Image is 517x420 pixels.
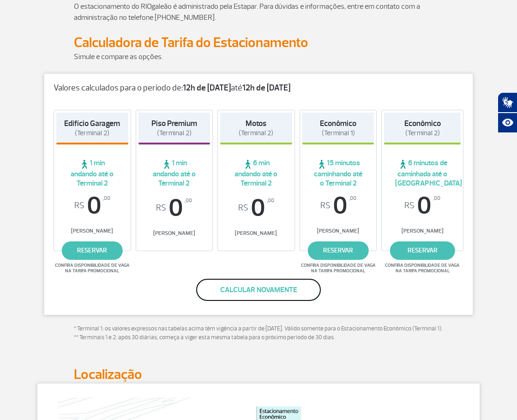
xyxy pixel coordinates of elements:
[196,279,321,301] button: Calcular novamente
[246,119,266,128] strong: Motos
[384,263,461,274] span: Confira disponibilidade de vaga na tarifa promocional
[242,83,290,93] strong: 12h de [DATE]
[138,158,210,188] span: 1 min andando até o Terminal 2
[390,241,455,260] a: reservar
[267,196,274,206] sup: ,00
[239,129,273,138] span: (Terminal 2)
[74,34,443,51] h2: Calculadora de Tarifa do Estacionamento
[498,92,517,113] button: Abrir tradutor de língua de sinais.
[74,1,443,23] p: O estacionamento do RIOgaleão é administrado pela Estapar. Para dúvidas e informações, entre em c...
[498,92,517,133] div: Plugin de acessibilidade da Hand Talk.
[64,119,120,128] strong: Edifício Garagem
[56,228,128,234] span: [PERSON_NAME]
[300,263,377,274] span: Confira disponibilidade de vaga na tarifa promocional
[220,230,292,237] span: [PERSON_NAME]
[322,129,355,138] span: (Terminal 1)
[185,196,192,206] sup: ,00
[54,83,463,93] p: Valores calculados para o período de: até
[75,129,109,138] span: (Terminal 2)
[433,193,440,204] sup: ,00
[302,193,374,218] span: 0
[384,193,461,218] span: 0
[238,203,248,213] sup: R$
[498,113,517,133] button: Abrir recursos assistivos.
[156,203,166,213] sup: R$
[384,158,461,188] span: 6 minutos de caminhada até o [GEOGRAPHIC_DATA]
[404,201,415,211] sup: R$
[302,228,374,234] span: [PERSON_NAME]
[56,193,128,218] span: 0
[302,158,374,188] span: 15 minutos caminhando até o Terminal 2
[307,241,368,260] a: reservar
[349,193,356,204] sup: ,00
[157,129,192,138] span: (Terminal 2)
[151,119,197,128] strong: Piso Premium
[320,201,331,211] sup: R$
[138,196,210,221] span: 0
[384,228,461,234] span: [PERSON_NAME]
[220,196,292,221] span: 0
[56,158,128,188] span: 1 min andando até o Terminal 2
[74,366,443,383] h2: Localização
[220,158,292,188] span: 6 min andando até o Terminal 2
[405,129,440,138] span: (Terminal 2)
[183,83,231,93] strong: 12h de [DATE]
[74,201,84,211] sup: R$
[320,119,356,128] strong: Econômico
[103,193,110,204] sup: ,00
[54,263,131,274] span: Confira disponibilidade de vaga na tarifa promocional
[74,51,443,62] p: Simule e compare as opções.
[74,324,443,342] p: * Terminal 1: os valores expressos nas tabelas acima têm vigência a partir de [DATE]. Válido some...
[138,230,210,237] span: [PERSON_NAME]
[62,241,123,260] a: reservar
[404,119,441,128] strong: Econômico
